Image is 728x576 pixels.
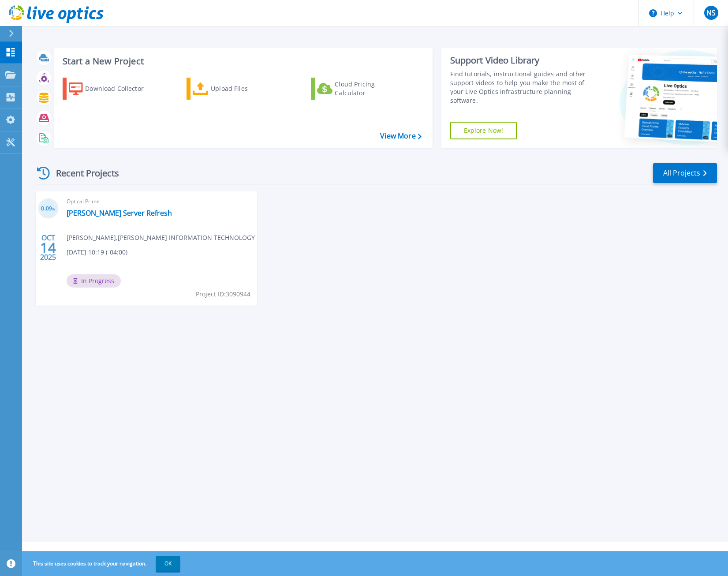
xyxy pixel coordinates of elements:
[450,70,590,105] div: Find tutorials, instructional guides and other support videos to help you make the most of your L...
[85,80,156,97] div: Download Collector
[706,9,716,16] span: NS
[67,247,127,257] span: [DATE] 10:19 (-04:00)
[311,78,409,100] a: Cloud Pricing Calculator
[52,206,55,211] span: %
[40,232,56,264] div: OCT 2025
[67,209,172,217] a: [PERSON_NAME] Server Refresh
[24,556,180,572] span: This site uses cookies to track your navigation.
[38,204,59,214] h3: 0.09
[450,55,590,66] div: Support Video Library
[653,163,717,183] a: All Projects
[196,289,250,299] span: Project ID: 3090944
[34,162,131,184] div: Recent Projects
[187,78,285,100] a: Upload Files
[450,122,517,139] a: Explore Now!
[211,80,281,97] div: Upload Files
[67,274,121,288] span: In Progress
[67,233,255,243] span: [PERSON_NAME] , [PERSON_NAME] INFORMATION TECHNOLOGY
[156,556,180,572] button: OK
[63,78,161,100] a: Download Collector
[63,56,421,66] h3: Start a New Project
[380,132,421,140] a: View More
[335,80,405,97] div: Cloud Pricing Calculator
[40,244,56,251] span: 14
[67,197,252,206] span: Optical Prime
